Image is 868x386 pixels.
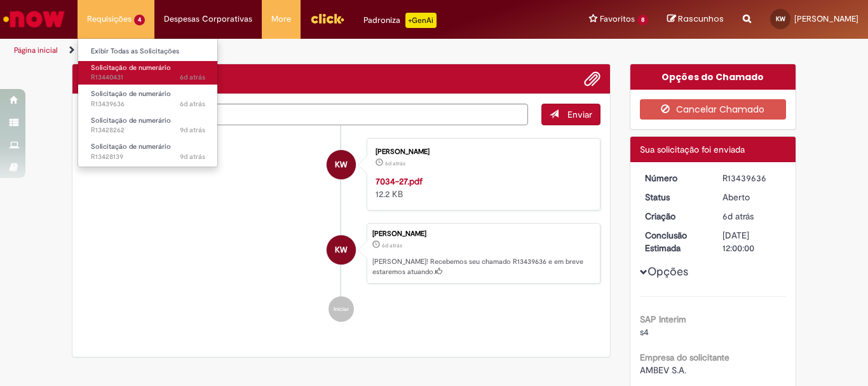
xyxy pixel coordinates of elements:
button: Enviar [541,104,600,125]
span: R13428139 [91,152,205,162]
span: R13428262 [91,125,205,135]
a: Aberto R13439636 : Solicitação de numerário [78,87,218,111]
div: 12.2 KB [376,175,587,200]
a: Aberto R13428262 : Solicitação de numerário [78,114,218,137]
a: Aberto R13440431 : Solicitação de numerário [78,61,218,85]
span: 6d atrás [385,160,405,167]
time: 22/08/2025 15:23:23 [180,72,205,82]
ul: Trilhas de página [10,39,569,62]
span: 6d atrás [180,99,205,109]
b: SAP Interim [640,314,686,325]
span: KW [335,149,348,180]
span: s4 [640,326,649,338]
div: [PERSON_NAME] [372,230,593,238]
img: click_logo_yellow_360x200.png [310,9,344,28]
span: KW [776,15,785,23]
span: 6d atrás [180,72,205,82]
span: Rascunhos [678,13,724,25]
a: Exibir Todas as Solicitações [78,45,218,59]
ul: Histórico de tíquete [82,125,600,335]
span: AMBEV S.A. [640,364,686,376]
time: 22/08/2025 12:03:37 [382,242,402,249]
div: Katiane Weronezi [327,150,356,179]
span: Favoritos [600,13,635,25]
a: 7034-27.pdf [376,176,423,187]
time: 22/08/2025 12:03:37 [722,210,754,222]
div: Aberto [722,191,782,203]
button: Adicionar anexos [584,71,600,87]
span: R13439636 [91,99,205,109]
dt: Número [635,172,714,184]
span: Despesas Corporativas [164,13,252,25]
b: Empresa do solicitante [640,352,729,363]
div: Opções do Chamado [630,64,796,90]
span: Solicitação de numerário [91,89,171,99]
li: Katiane Weronezi [82,223,600,284]
span: Solicitação de numerário [91,63,171,72]
a: Página inicial [14,45,58,55]
time: 22/08/2025 12:03:32 [385,160,405,167]
dt: Status [635,191,714,203]
div: [DATE] 12:00:00 [722,229,782,254]
span: Sua solicitação foi enviada [640,144,745,155]
div: 22/08/2025 12:03:37 [722,210,782,223]
span: R13440431 [91,72,205,83]
img: ServiceNow [1,6,67,32]
a: Rascunhos [667,13,724,25]
span: 6d atrás [382,242,402,249]
span: 6d atrás [722,210,754,222]
time: 19/08/2025 11:59:00 [180,125,205,135]
span: 9d atrás [180,152,205,162]
p: +GenAi [405,13,437,28]
span: More [271,13,291,25]
span: Solicitação de numerário [91,142,171,151]
div: Katiane Weronezi [327,235,356,265]
span: 8 [637,15,648,25]
span: [PERSON_NAME] [794,13,858,24]
dt: Criação [635,210,714,223]
button: Cancelar Chamado [640,99,787,120]
span: Requisições [87,13,132,25]
div: R13439636 [722,172,782,184]
span: Solicitação de numerário [91,116,171,125]
textarea: Digite sua mensagem aqui... [82,104,528,125]
ul: Requisições [78,38,218,167]
span: Enviar [567,109,592,120]
div: [PERSON_NAME] [376,148,587,156]
div: Padroniza [363,13,437,28]
span: KW [335,235,348,265]
span: 4 [134,15,145,25]
a: Aberto R13428139 : Solicitação de numerário [78,140,218,163]
dt: Conclusão Estimada [635,229,714,254]
p: [PERSON_NAME]! Recebemos seu chamado R13439636 e em breve estaremos atuando. [372,257,593,277]
span: 9d atrás [180,125,205,135]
